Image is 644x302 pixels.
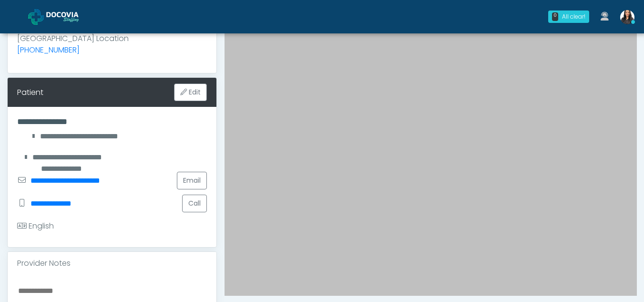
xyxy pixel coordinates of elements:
a: 0 All clear! [542,7,595,27]
a: [PHONE_NUMBER] [17,44,80,55]
div: Provider Notes [8,252,216,275]
button: Edit [174,83,207,101]
div: English [17,220,54,232]
img: Docovia [28,9,44,25]
div: All clear! [562,12,585,21]
button: Call [182,195,207,212]
a: Email [177,172,207,189]
img: Viral Patel [620,10,634,24]
img: Docovia [46,12,94,21]
div: 0 [552,12,558,21]
div: Patient [17,87,43,98]
a: Docovia [28,1,94,32]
